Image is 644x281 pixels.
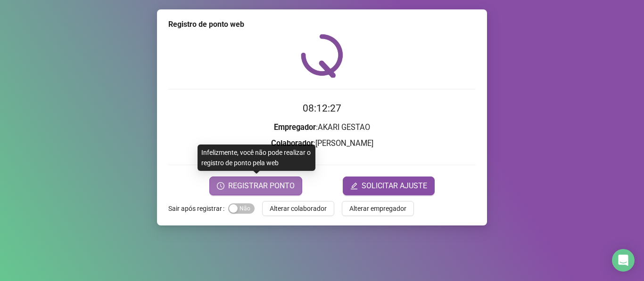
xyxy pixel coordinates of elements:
[349,203,406,214] span: Alterar empregador
[342,201,414,216] button: Alterar empregador
[303,103,341,114] time: 08:12:27
[168,201,228,216] label: Sair após registrar
[350,182,358,190] span: edit
[271,139,314,148] strong: Colaborador
[612,249,635,272] div: Open Intercom Messenger
[262,201,334,216] button: Alterar colaborador
[209,177,302,195] button: REGISTRAR PONTO
[168,121,476,134] h3: : AKARI GESTAO
[198,145,315,171] div: Infelizmente, você não pode realizar o registro de ponto pela web
[168,19,476,30] div: Registro de ponto web
[217,182,224,190] span: clock-circle
[301,34,343,78] img: QRPoint
[274,123,316,132] strong: Empregador
[362,180,427,192] span: SOLICITAR AJUSTE
[270,203,327,214] span: Alterar colaborador
[168,137,476,150] h3: : [PERSON_NAME]
[228,180,295,192] span: REGISTRAR PONTO
[343,177,435,195] button: editSOLICITAR AJUSTE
